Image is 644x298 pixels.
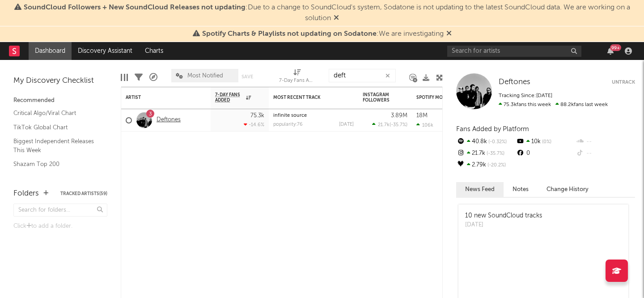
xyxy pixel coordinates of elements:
[607,47,614,55] button: 99+
[456,126,529,132] span: Fans Added by Platform
[13,123,98,132] a: TikTok Global Chart
[13,95,107,106] div: Recommended
[24,4,246,11] span: SoundCloud Followers + New SoundCloud Releases not updating
[121,64,128,90] div: Edit Columns
[29,42,72,60] a: Dashboard
[612,78,635,87] button: Untrack
[187,73,223,79] span: Most Notified
[13,136,98,155] a: Biggest Independent Releases This Week
[372,122,407,128] div: ( )
[538,182,597,197] button: Change History
[541,140,551,145] span: 0 %
[273,122,303,127] div: popularity: 76
[456,182,504,197] button: News Feed
[391,113,407,119] div: 3.89M
[487,140,507,145] span: -0.32 %
[72,42,139,60] a: Discovery Assistant
[244,122,264,128] div: -14.6 %
[416,122,433,128] div: 106k
[13,204,107,217] input: Search for folders...
[279,64,315,90] div: 7-Day Fans Added (7-Day Fans Added)
[135,64,143,90] div: Filters
[504,182,538,197] button: Notes
[13,76,107,86] div: My Discovery Checklist
[499,102,608,107] span: 88.2k fans last week
[456,136,516,148] div: 40.8k
[13,221,107,232] div: Click to add a folder.
[486,163,506,168] span: -20.2 %
[576,148,635,159] div: --
[416,95,483,100] div: Spotify Monthly Listeners
[157,116,181,124] a: Deftones
[279,76,315,86] div: 7-Day Fans Added (7-Day Fans Added)
[273,113,354,118] div: infinite source
[456,159,516,171] div: 2.79k
[576,136,635,148] div: --
[447,46,581,57] input: Search for artists
[446,30,452,38] span: Dismiss
[24,4,630,22] span: : Due to a change to SoundCloud's system, Sodatone is not updating to the latest SoundCloud data....
[378,123,390,128] span: 21.7k
[391,123,406,128] span: -35.7 %
[456,148,516,159] div: 21.7k
[13,188,39,199] div: Folders
[499,78,530,87] a: Deftones
[499,78,530,86] span: Deftones
[416,113,428,119] div: 18M
[149,64,157,90] div: A&R Pipeline
[334,15,339,22] span: Dismiss
[516,148,575,159] div: 0
[273,95,340,100] div: Most Recent Track
[126,95,193,100] div: Artist
[363,92,394,103] div: Instagram Followers
[60,192,107,196] button: Tracked Artists(59)
[499,93,552,98] span: Tracking Since: [DATE]
[610,44,621,51] div: 99 +
[241,74,253,79] button: Save
[202,30,377,38] span: Spotify Charts & Playlists not updating on Sodatone
[202,30,444,38] span: : We are investigating
[465,211,542,221] div: 10 new SoundCloud tracks
[250,113,264,119] div: 75.3k
[339,122,354,127] div: [DATE]
[516,136,575,148] div: 10k
[273,113,307,118] a: infinite source
[13,159,98,169] a: Shazam Top 200
[485,151,504,156] span: -35.7 %
[499,102,551,107] span: 75.3k fans this week
[329,69,396,82] input: Search...
[215,92,244,103] span: 7-Day Fans Added
[139,42,169,60] a: Charts
[13,108,98,118] a: Critical Algo/Viral Chart
[465,221,542,230] div: [DATE]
